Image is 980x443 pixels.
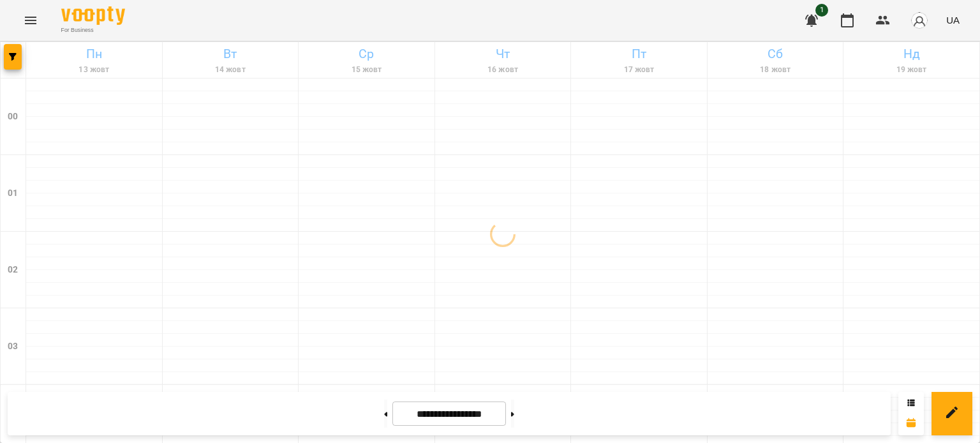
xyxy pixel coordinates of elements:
[845,44,977,64] h6: Нд
[573,44,705,64] h6: Пт
[709,44,842,64] h6: Сб
[165,44,297,64] h6: Вт
[301,44,433,64] h6: Ср
[815,4,828,17] span: 1
[573,64,705,76] h6: 17 жовт
[28,64,160,76] h6: 13 жовт
[15,5,46,36] button: Menu
[709,64,842,76] h6: 18 жовт
[8,263,18,277] h6: 02
[946,13,960,27] span: UA
[165,64,297,76] h6: 14 жовт
[61,6,125,25] img: Voopty Logo
[8,340,18,354] h6: 03
[437,64,569,76] h6: 16 жовт
[941,8,965,32] button: UA
[61,26,125,34] span: For Business
[437,44,569,64] h6: Чт
[845,64,977,76] h6: 19 жовт
[8,186,18,200] h6: 01
[301,64,433,76] h6: 15 жовт
[8,110,18,124] h6: 00
[28,44,160,64] h6: Пн
[910,11,928,29] img: avatar_s.png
